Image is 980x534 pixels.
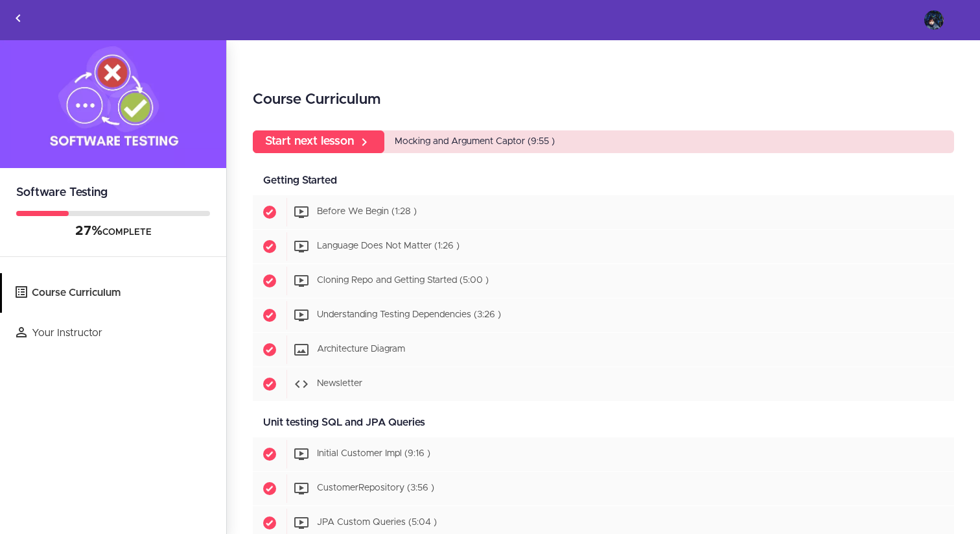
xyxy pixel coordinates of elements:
span: Completed item [253,264,286,298]
span: Before We Begin (1:28 ) [317,208,417,217]
a: Back to courses [1,1,36,40]
span: Completed item [253,472,286,505]
a: Completed item Cloning Repo and Getting Started (5:00 ) [253,264,954,298]
a: Completed item Architecture Diagram [253,333,954,367]
a: Start next lesson [253,130,384,153]
a: Completed item CustomerRepository (3:56 ) [253,472,954,505]
a: Your Instructor [2,313,226,353]
span: Completed item [253,333,286,367]
div: Getting Started [253,166,954,195]
img: fakhrichaerul@gmail.com [924,10,944,30]
span: Understanding Testing Dependencies (3:26 ) [317,311,501,320]
span: Mocking and Argument Captor (9:55 ) [395,137,555,146]
a: Completed item Language Does Not Matter (1:26 ) [253,230,954,263]
svg: Back to courses [10,10,26,26]
span: Newsletter [317,380,362,389]
div: Unit testing SQL and JPA Queries [253,408,954,437]
span: 27% [75,225,102,237]
a: Completed item Initial Customer Impl (9:16 ) [253,437,954,471]
h2: Course Curriculum [253,89,954,111]
span: Language Does Not Matter (1:26 ) [317,242,460,251]
span: Completed item [253,367,286,401]
span: JPA Custom Queries (5:04 ) [317,518,437,528]
a: Completed item Newsletter [253,367,954,401]
span: CustomerRepository (3:56 ) [317,484,434,493]
span: Initial Customer Impl (9:16 ) [317,450,430,459]
span: Cloning Repo and Getting Started (5:00 ) [317,276,489,285]
a: Course Curriculum [2,273,226,313]
span: Completed item [253,230,286,263]
span: Architecture Diagram [317,345,405,354]
div: COMPLETE [16,223,210,240]
span: Completed item [253,437,286,471]
span: Completed item [253,298,286,332]
a: Completed item Understanding Testing Dependencies (3:26 ) [253,298,954,332]
a: Completed item Before We Begin (1:28 ) [253,195,954,229]
span: Completed item [253,195,286,229]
